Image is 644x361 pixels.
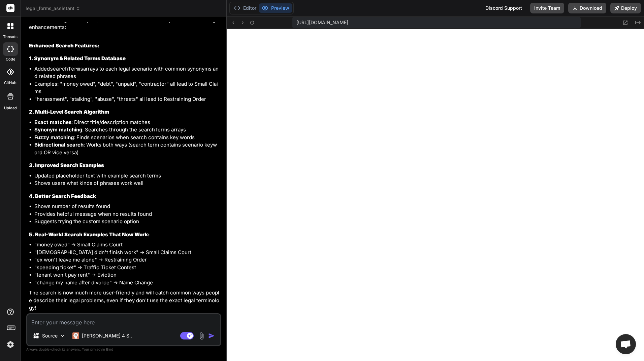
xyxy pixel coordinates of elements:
[72,332,79,339] img: Claude 4 Sonnet
[26,346,221,353] p: Always double-check its answers. Your in Bind
[34,210,220,218] li: Provides helpful message when no results found
[34,218,220,226] li: Suggests trying the custom scenario option
[34,241,220,249] li: "money owed" → Small Claims Court
[29,231,150,238] strong: 5. Real-World Search Examples That Now Work:
[26,5,80,12] span: legal_forms_assistant
[259,3,292,13] button: Preview
[198,332,205,340] img: attachment
[34,172,220,180] li: Updated placeholder text with example search terms
[34,279,220,287] li: "change my name after divorce" → Name Change
[34,264,220,272] li: "speeding ticket" → Traffic Ticket Contest
[34,95,220,103] li: "harassment", "stalking", "abuse", "threats" all lead to Restraining Order
[42,332,58,339] p: Source
[568,3,606,13] button: Download
[29,55,126,62] strong: 1. Synonym & Related Terms Database
[34,249,220,256] li: "[DEMOGRAPHIC_DATA] didn't finish work" → Small Claims Court
[296,19,348,26] span: [URL][DOMAIN_NAME]
[29,193,96,199] strong: 4. Better Search Feedback
[481,3,526,13] div: Discord Support
[29,162,104,168] strong: 3. Improved Search Examples
[34,256,220,264] li: "ex won't leave me alone" → Restraining Order
[231,3,259,13] button: Editor
[4,80,17,86] label: GitHub
[90,347,102,351] span: privacy
[29,42,100,49] strong: Enhanced Search Features:
[3,34,18,40] label: threads
[34,179,220,187] li: Shows users what kinds of phrases work well
[610,3,641,13] button: Deploy
[50,66,83,72] code: searchTerms
[34,141,220,156] li: : Works both ways (search term contains scenario keyword OR vice versa)
[208,332,215,339] img: icon
[6,56,15,62] label: code
[34,142,84,148] strong: Bidirectional search
[34,271,220,279] li: "tenant won't pay rent" → Eviction
[4,105,17,111] label: Upload
[34,134,74,141] strong: Fuzzy matching
[34,126,82,133] strong: Synonym matching
[34,134,220,142] li: : Finds scenarios when search contains key words
[34,119,220,126] li: : Direct title/description matches
[5,339,16,350] img: settings
[616,334,636,354] div: Open chat
[60,333,65,339] img: Pick Models
[34,119,71,125] strong: Exact matches
[34,80,220,95] li: Examples: "money owed", "debt", "unpaid", "contractor" all lead to Small Claims
[82,332,132,339] p: [PERSON_NAME] 4 S..
[29,16,220,31] p: Perfect! I've significantly improved the search functionality with the following enhancements:
[29,109,109,115] strong: 2. Multi-Level Search Algorithm
[530,3,564,13] button: Invite Team
[34,126,220,134] li: : Searches through the searchTerms arrays
[34,203,220,210] li: Shows number of results found
[29,289,220,312] p: The search is now much more user-friendly and will catch common ways people describe their legal ...
[34,65,220,80] li: Added arrays to each legal scenario with common synonyms and related phrases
